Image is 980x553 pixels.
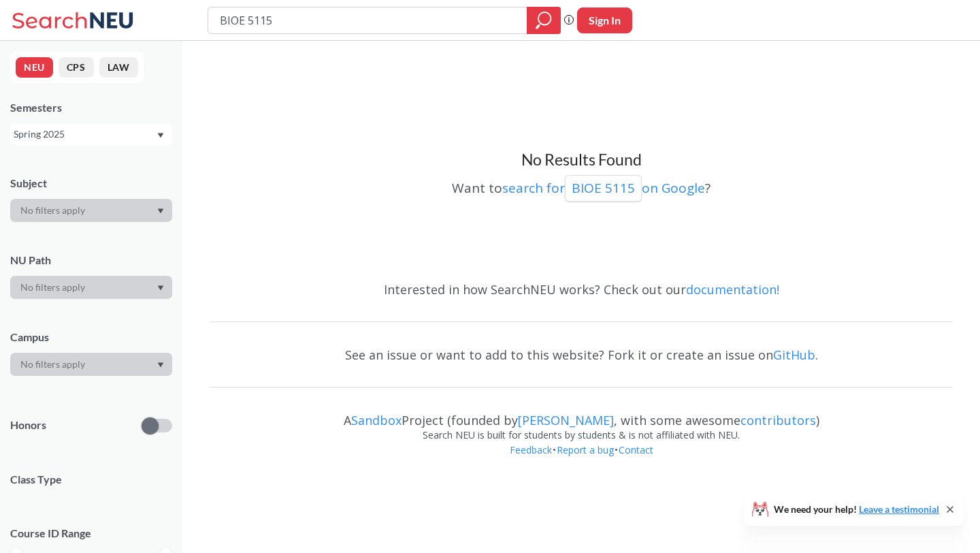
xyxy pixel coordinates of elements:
a: Contact [618,443,654,456]
a: search forBIOE 5115on Google [502,179,705,197]
a: Leave a testimonial [859,503,939,515]
svg: Dropdown arrow [157,133,164,138]
div: • • [210,443,953,478]
svg: magnifying glass [536,11,552,30]
div: Spring 2025 [14,127,156,142]
p: Honors [10,417,46,433]
span: We need your help! [774,505,939,514]
p: Course ID Range [10,526,172,541]
div: Search NEU is built for students by students & is not affiliated with NEU. [210,428,953,443]
div: Campus [10,330,172,345]
a: documentation! [686,281,779,298]
div: Interested in how SearchNEU works? Check out our [210,270,953,309]
div: See an issue or want to add to this website? Fork it or create an issue on . [210,335,953,375]
h3: No Results Found [210,150,953,170]
div: Spring 2025Dropdown arrow [10,123,172,145]
button: CPS [59,57,94,78]
svg: Dropdown arrow [157,362,164,368]
p: BIOE 5115 [572,179,635,197]
svg: Dropdown arrow [157,208,164,214]
svg: Dropdown arrow [157,285,164,291]
a: contributors [740,412,816,428]
div: magnifying glass [527,7,561,34]
span: Class Type [10,472,172,487]
button: LAW [99,57,138,78]
div: Semesters [10,100,172,115]
div: Want to ? [210,170,953,202]
div: Dropdown arrow [10,199,172,222]
div: Subject [10,176,172,191]
div: Dropdown arrow [10,276,172,299]
button: Sign In [577,7,632,33]
a: Report a bug [556,443,615,456]
a: Feedback [509,443,553,456]
a: Sandbox [351,412,402,428]
input: Class, professor, course number, "phrase" [218,9,517,32]
div: Dropdown arrow [10,353,172,376]
div: NU Path [10,253,172,268]
div: A Project (founded by , with some awesome ) [210,400,953,428]
a: GitHub [773,347,815,363]
button: NEU [16,57,53,78]
a: [PERSON_NAME] [518,412,614,428]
